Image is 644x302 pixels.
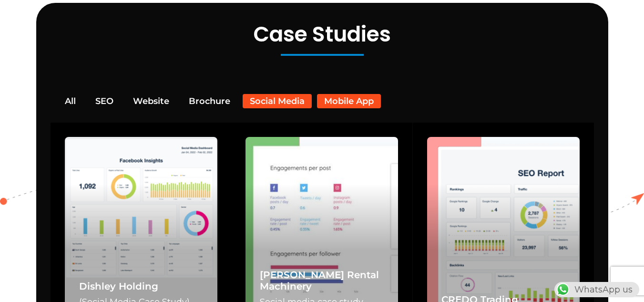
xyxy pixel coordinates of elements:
button: Mobile App [317,94,381,108]
div: WhatsApp us [554,282,639,297]
button: Website [126,94,176,108]
button: SEO [88,94,121,108]
a: [PERSON_NAME] Rental Machinery [260,269,379,292]
a: Dishley Holding [79,281,158,292]
button: Brochure [182,94,237,108]
h2: Case Studies [46,22,599,47]
button: Social Media [243,94,312,108]
img: WhatsApp [555,282,571,297]
a: WhatsAppWhatsApp us [554,284,639,295]
button: All [58,94,83,108]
